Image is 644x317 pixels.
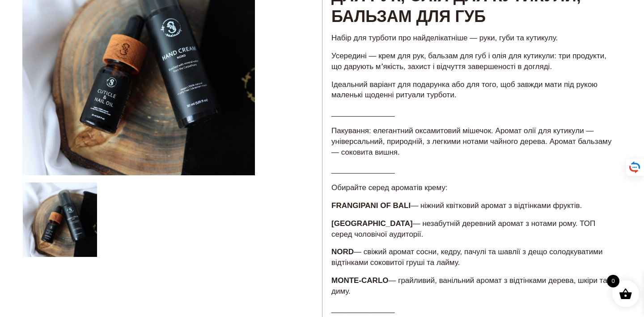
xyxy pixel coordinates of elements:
p: — незабутній деревний аромат з нотами рому. ТОП серед чоловічої аудиторії. [331,218,613,240]
strong: NORD [331,248,354,256]
p: _______________ [331,165,613,175]
p: _______________ [331,304,613,315]
p: Ідеальний варіант для подарунка або для того, щоб завжди мати під рукою маленькі щоденні ритуали ... [331,79,613,101]
p: _______________ [331,108,613,118]
p: Усередині — крем для рук, бальзам для губ і олія для кутикули: три продукти, що дарують мʼякість,... [331,51,613,72]
strong: MONTE-CARLO [331,276,388,285]
strong: FRANGIPANI OF BALI [331,201,411,210]
strong: [GEOGRAPHIC_DATA] [331,219,413,228]
p: Пакування: елегантний оксамитовий мішечок. Аромат олії для кутикули — універсальний, природній, з... [331,126,613,157]
p: — ніжний квітковий аромат з відтінками фруктів. [331,200,613,211]
p: Обирайте серед ароматів крему: [331,182,613,193]
p: Набір для турботи про найделікатніше — руки, губи та кутикулу. [331,33,613,43]
p: — грайливий, ванільний аромат з відтінками дерева, шкіри та диму. [331,275,613,297]
span: 0 [607,275,619,287]
p: — свіжий аромат сосни, кедру, пачулі та шавлії з дещо солодкуватими відтінками соковитої груші та... [331,247,613,268]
